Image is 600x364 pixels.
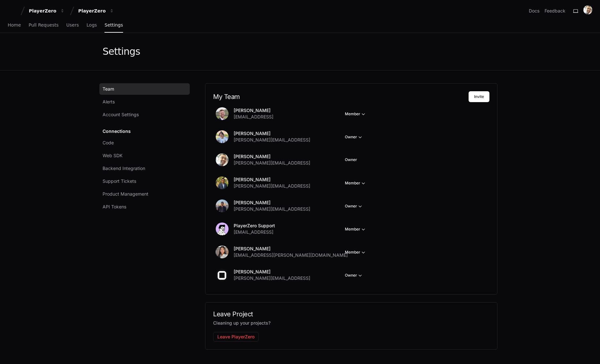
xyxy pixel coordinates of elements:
[345,134,363,140] button: Owner
[234,246,348,252] p: [PERSON_NAME]
[234,114,273,120] span: [EMAIL_ADDRESS]
[99,109,190,120] a: Account Settings
[216,269,229,281] img: avatar
[345,111,367,117] button: Member
[216,130,229,143] img: avatar
[103,140,114,146] span: Code
[87,18,97,33] a: Logs
[529,8,539,14] a: Docs
[103,111,139,118] span: Account Settings
[234,229,273,235] span: [EMAIL_ADDRESS]
[234,252,348,258] span: [EMAIL_ADDRESS][PERSON_NAME][DOMAIN_NAME]
[234,107,273,114] p: [PERSON_NAME]
[29,23,58,27] span: Pull Requests
[26,5,67,17] button: PlayerZero
[99,201,190,213] a: API Tokens
[213,319,489,327] p: Cleaning up your projects?
[345,203,363,209] button: Owner
[234,206,310,212] span: [PERSON_NAME][EMAIL_ADDRESS]
[103,165,145,172] span: Backend Integration
[103,204,126,210] span: API Tokens
[99,96,190,108] a: Alerts
[66,23,79,27] span: Users
[469,91,489,102] button: Invite
[234,153,310,160] p: [PERSON_NAME]
[66,18,79,33] a: Users
[29,18,58,33] a: Pull Requests
[216,246,229,258] img: ACg8ocKcncJOClh-lpWIp9cCDAp3fwjKHWyQAwAbDapy07Nxp9AJmWkx=s96-c
[216,153,229,166] img: avatar
[345,226,367,232] button: Member
[104,23,123,27] span: Settings
[99,137,190,149] a: Code
[545,8,565,14] button: Feedback
[99,150,190,161] a: Web SDK
[234,130,310,137] p: [PERSON_NAME]
[213,332,259,342] button: Leave PlayerZero
[76,5,117,17] button: PlayerZero
[103,178,136,184] span: Support Tickets
[234,275,310,281] span: [PERSON_NAME][EMAIL_ADDRESS]
[87,23,97,27] span: Logs
[234,222,275,229] p: PlayerZero Support
[216,199,229,212] img: avatar
[103,191,148,197] span: Product Management
[234,160,310,166] span: [PERSON_NAME][EMAIL_ADDRESS]
[213,310,489,318] h2: Leave Project
[234,137,310,143] span: [PERSON_NAME][EMAIL_ADDRESS]
[234,176,310,183] p: [PERSON_NAME]
[103,99,115,105] span: Alerts
[99,83,190,95] a: Team
[8,18,21,33] a: Home
[234,199,310,206] p: [PERSON_NAME]
[213,93,469,101] h2: My Team
[78,8,106,14] div: PlayerZero
[216,222,229,235] img: avatar
[99,175,190,187] a: Support Tickets
[216,107,229,120] img: avatar
[234,269,310,275] p: [PERSON_NAME]
[583,5,592,14] img: avatar
[103,152,122,159] span: Web SDK
[8,23,21,27] span: Home
[345,272,363,279] button: Owner
[345,180,367,186] button: Member
[345,249,367,255] button: Member
[99,163,190,174] a: Backend Integration
[234,183,310,189] span: [PERSON_NAME][EMAIL_ADDRESS]
[103,46,140,57] div: Settings
[216,176,229,189] img: avatar
[99,188,190,200] a: Product Management
[103,86,114,92] span: Team
[29,8,56,14] div: PlayerZero
[104,18,123,33] a: Settings
[345,157,357,162] span: Owner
